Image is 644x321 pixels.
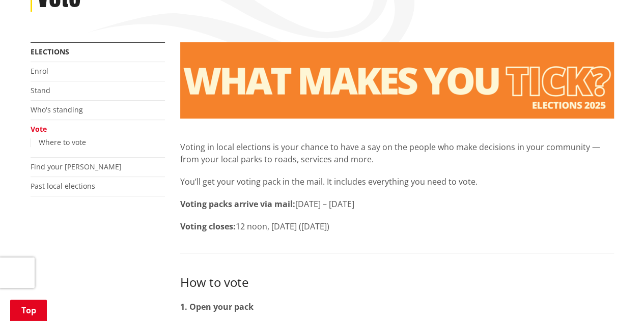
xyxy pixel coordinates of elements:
a: Elections [31,47,69,56]
a: Where to vote [39,137,86,147]
p: Voting in local elections is your chance to have a say on the people who make decisions in your c... [180,141,614,165]
a: Past local elections [31,181,95,191]
h3: How to vote [180,274,614,290]
iframe: Messenger Launcher [597,278,634,315]
strong: Voting packs arrive via mail: [180,198,295,210]
p: [DATE] – [DATE] [180,198,614,210]
span: 12 noon, [DATE] ([DATE]) [236,221,329,232]
a: Who's standing [31,105,83,114]
a: Top [10,300,47,321]
a: Find your [PERSON_NAME] [31,162,122,171]
a: Vote [31,124,47,134]
p: You’ll get your voting pack in the mail. It includes everything you need to vote. [180,176,614,188]
img: Vote banner [180,42,614,119]
strong: Voting closes: [180,221,236,232]
a: Stand [31,85,50,95]
strong: 1. Open your pack [180,301,254,312]
a: Enrol [31,66,48,76]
